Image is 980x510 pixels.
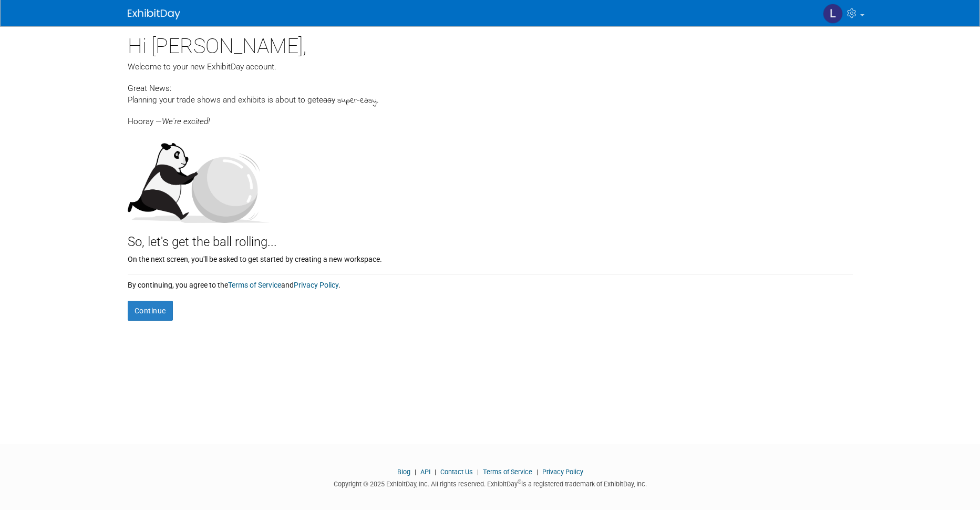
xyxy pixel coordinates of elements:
[337,95,377,107] span: super-easy
[319,95,335,105] span: easy
[128,82,853,94] div: Great News:
[518,479,521,485] sup: ®
[128,223,853,251] div: So, let's get the ball rolling...
[128,132,270,223] img: Let's get the ball rolling
[542,468,583,476] a: Privacy Policy
[483,468,532,476] a: Terms of Service
[128,107,853,127] div: Hooray —
[294,281,338,289] a: Privacy Policy
[128,274,853,290] div: By continuing, you agree to the and .
[432,468,439,476] span: |
[534,468,541,476] span: |
[128,26,853,61] div: Hi [PERSON_NAME],
[228,281,281,289] a: Terms of Service
[412,468,419,476] span: |
[162,117,210,126] span: We're excited!
[128,61,853,73] div: Welcome to your new ExhibitDay account.
[128,94,853,107] div: Planning your trade shows and exhibits is about to get .
[474,468,481,476] span: |
[823,4,843,24] img: leila fagerberg
[128,251,853,264] div: On the next screen, you'll be asked to get started by creating a new workspace.
[440,468,473,476] a: Contact Us
[128,301,173,321] button: Continue
[397,468,410,476] a: Blog
[128,9,180,19] img: ExhibitDay
[420,468,430,476] a: API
